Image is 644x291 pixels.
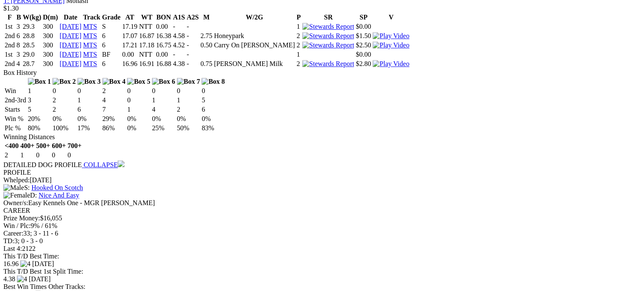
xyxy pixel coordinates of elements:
a: MTS [83,41,97,49]
td: 1 [152,96,176,104]
td: 2 [102,87,126,95]
td: 2 [296,41,301,49]
td: 1 [28,87,52,95]
img: Play Video [373,32,409,40]
td: 4 [102,96,126,104]
td: BF [102,50,121,59]
th: 400+ [20,142,35,150]
a: View replay [373,60,409,67]
td: Win [4,87,27,95]
td: 3 [16,22,22,31]
div: 2122 [3,245,641,253]
td: 0% [152,115,176,123]
td: - [186,50,199,59]
th: D(m) [42,13,58,22]
div: 33; 3 - 11 - 6 [3,230,641,237]
td: 83% [201,124,225,132]
td: 4.38 [172,60,185,68]
td: 86% [102,124,126,132]
a: MTS [83,51,97,58]
span: Best Win Times Other Tracks: [3,283,86,290]
td: $0.00 [355,50,371,59]
a: View replay [373,41,409,49]
td: 2 [296,60,301,68]
td: 17.21 [122,41,138,49]
span: Win / Plc: [3,222,30,229]
td: 16.88 [155,60,171,68]
td: Win % [4,115,27,123]
th: WT [138,13,155,22]
span: Last 4: [3,245,22,252]
td: 1 [77,96,101,104]
td: 0% [201,115,225,123]
img: Stewards Report [302,60,354,68]
img: Box 1 [28,78,51,85]
th: P [296,13,301,22]
span: This T/D Best Time: [3,253,59,260]
td: 2nd [4,41,15,49]
a: MTS [83,32,97,39]
td: 80% [28,124,52,132]
td: 6 [201,105,225,114]
img: Box 5 [127,78,150,85]
td: - [186,22,199,31]
td: 0.50 [200,41,213,49]
a: [DATE] [60,32,82,39]
img: Box 8 [202,78,225,85]
td: 17.19 [122,22,138,31]
td: 0 [177,87,201,95]
img: Stewards Report [302,32,354,40]
td: 6 [102,60,121,68]
td: 2nd-3rd [4,96,27,104]
span: S: [3,184,30,191]
td: 5 [201,96,225,104]
td: [PERSON_NAME] Milk [213,60,295,68]
td: - [186,41,199,49]
a: Hooked On Scotch [31,184,83,191]
div: 9% / 61% [3,222,641,230]
td: $1.50 [355,32,371,40]
th: Track [83,13,101,22]
td: 2 [52,105,76,114]
td: 4 [152,105,176,114]
span: [DATE] [29,275,51,283]
td: 0.00 [155,50,171,59]
td: - [172,50,185,59]
td: 0 [77,87,101,95]
td: 1 [296,22,301,31]
span: TD: [3,237,14,244]
td: 2nd [4,60,15,68]
td: 2 [177,105,201,114]
td: 6 [16,32,22,40]
td: 29.0 [22,50,42,59]
span: $1.30 [3,5,19,12]
td: 0.75 [200,60,213,68]
a: [DATE] [60,23,82,30]
a: COLLAPSE [82,161,124,168]
th: 500+ [36,142,50,150]
td: S [102,22,121,31]
td: 0.00 [122,50,138,59]
a: MTS [83,23,97,30]
td: 2.75 [200,32,213,40]
td: 4.58 [172,32,185,40]
td: Carry On [PERSON_NAME] [213,41,295,49]
a: [DATE] [60,41,82,49]
td: 100% [52,124,76,132]
td: 0.00 [155,22,171,31]
td: NTT [138,22,155,31]
td: $2.50 [355,41,371,49]
th: SP [355,13,371,22]
img: 4 [17,275,27,283]
td: 0 [52,87,76,95]
td: 25% [152,124,176,132]
th: A1S [172,13,185,22]
td: 0 [127,87,151,95]
td: 0 [152,87,176,95]
td: 300 [42,41,58,49]
td: 0 [201,87,225,95]
td: 28.7 [22,60,42,68]
td: - [186,60,199,68]
td: Starts [4,105,27,114]
a: View replay [373,32,409,39]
